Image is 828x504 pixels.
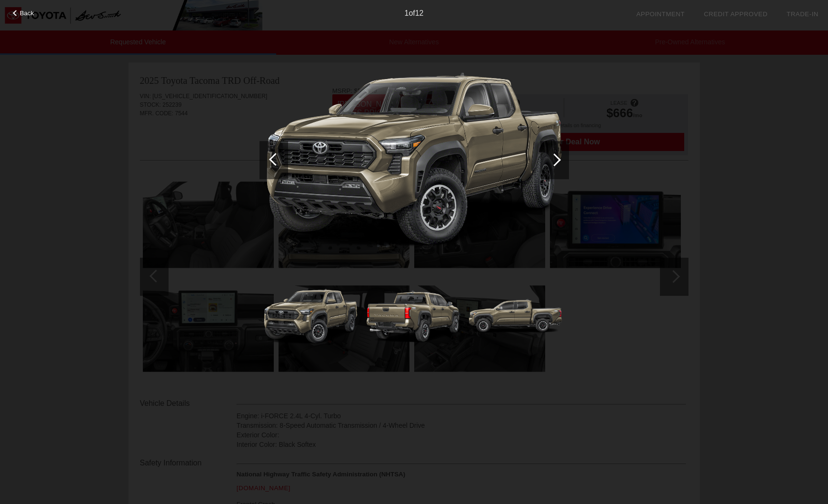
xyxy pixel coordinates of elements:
[259,44,569,276] img: cc_2025tot092002890_01_1280_6x1.png
[787,10,818,18] a: Trade-In
[636,10,685,18] a: Appointment
[704,10,768,18] a: Credit Approved
[415,9,424,17] span: 12
[404,9,409,17] span: 1
[20,10,34,17] span: Back
[467,280,564,353] img: cc_2025tot092002901_03_1280_6x1.png
[262,280,359,353] img: cc_2025tot092002890_01_1280_6x1.png
[364,280,462,353] img: cc_2025tot092002912_02_1280_6x1.png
